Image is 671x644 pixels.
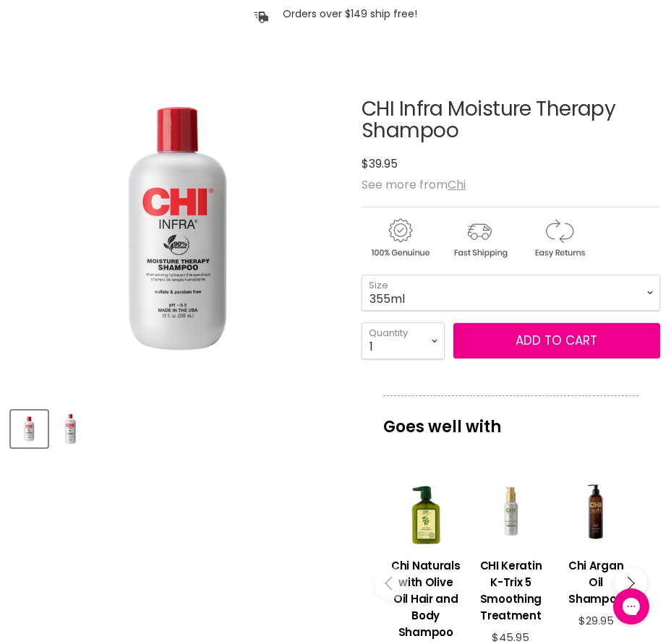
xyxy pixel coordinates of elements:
h1: CHI Infra Moisture Therapy Shampoo [362,98,660,143]
span: Add to cart [516,332,597,349]
div: CHI Infra Moisture Therapy Shampoo image. Click or Scroll to Zoom. [11,62,345,396]
h3: CHI Keratin K-Trix 5 Smoothing Treatment [476,557,547,624]
span: $39.95 [362,155,398,172]
h3: Chi Argan Oil Shampoo [560,557,631,607]
img: returns.gif [521,216,597,260]
a: View product:CHI Keratin K-Trix 5 Smoothing Treatment [476,546,547,631]
a: Chi [448,176,466,193]
a: View product:Chi Argan Oil Shampoo [560,546,631,614]
img: CHI Infra Moisture Therapy Shampoo [12,412,46,446]
button: CHI Infra Moisture Therapy Shampoo [52,411,89,447]
img: shipping.gif [441,216,518,260]
span: See more from [362,176,466,193]
div: Product thumbnails [9,406,347,447]
button: CHI Infra Moisture Therapy Shampoo [11,411,48,447]
span: $29.95 [578,613,614,628]
img: CHI Infra Moisture Therapy Shampoo [54,412,87,446]
img: genuine.gif [362,216,438,260]
iframe: Gorgias live chat messenger [606,583,657,630]
button: Add to cart [453,323,660,359]
p: Goes well with [383,395,638,443]
p: Orders over $149 ship free! [283,7,417,20]
h3: Chi Naturals with Olive Oil Hair and Body Shampoo [390,557,461,640]
select: Quantity [362,322,445,359]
